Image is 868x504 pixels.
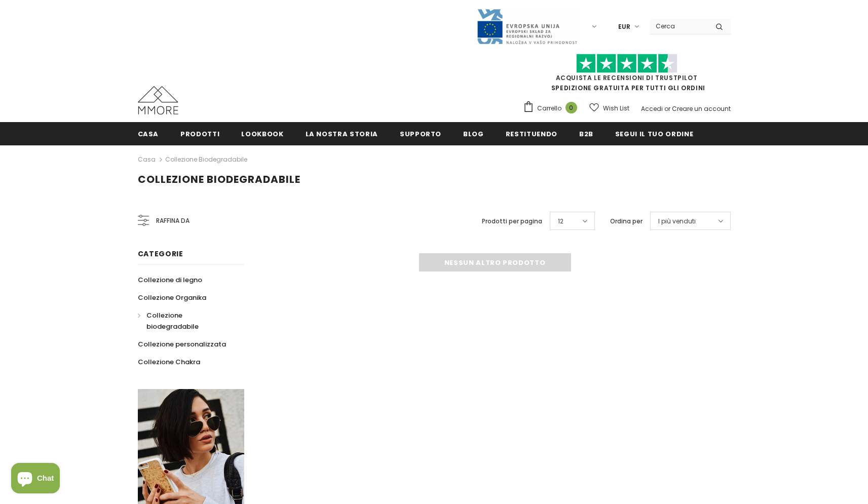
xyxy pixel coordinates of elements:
span: I più venduti [658,216,696,226]
a: Collezione Organika [138,289,206,306]
a: Lookbook [241,122,283,145]
span: Collezione biodegradabile [146,311,199,331]
label: Prodotti per pagina [482,216,542,226]
inbox-online-store-chat: Shopify online store chat [8,463,63,496]
img: Fidati di Pilot Stars [576,54,677,73]
a: supporto [400,122,441,145]
a: Wish List [589,99,629,117]
a: Collezione Chakra [138,353,200,371]
span: Collezione personalizzata [138,339,226,349]
a: Javni Razpis [476,22,578,30]
span: 0 [565,102,577,113]
a: Casa [138,153,156,166]
span: Prodotti [180,129,219,139]
a: B2B [579,122,593,145]
span: La nostra storia [306,129,378,139]
span: SPEDIZIONE GRATUITA PER TUTTI GLI ORDINI [523,58,731,92]
a: Blog [463,122,484,145]
span: Casa [138,129,159,139]
img: Casi MMORE [138,86,178,114]
span: EUR [618,22,630,32]
label: Ordina per [610,216,643,226]
a: Casa [138,122,159,145]
span: Wish List [603,103,629,113]
span: Categorie [138,249,183,259]
span: supporto [400,129,441,139]
a: Acquista le recensioni di TrustPilot [556,73,698,82]
a: Collezione personalizzata [138,335,226,353]
span: Collezione Chakra [138,357,200,367]
a: Collezione di legno [138,271,202,289]
span: Restituendo [506,129,557,139]
span: Segui il tuo ordine [615,129,693,139]
a: Collezione biodegradabile [165,155,247,164]
a: Segui il tuo ordine [615,122,693,145]
a: La nostra storia [306,122,378,145]
span: B2B [579,129,593,139]
input: Search Site [650,19,708,33]
span: Collezione Organika [138,293,206,302]
a: Carrello 0 [523,101,582,116]
a: Creare un account [672,104,731,113]
a: Restituendo [506,122,557,145]
span: Collezione biodegradabile [138,172,300,186]
img: Javni Razpis [476,8,578,45]
span: Collezione di legno [138,275,202,285]
a: Accedi [641,104,663,113]
span: Raffina da [156,215,190,226]
span: Lookbook [241,129,283,139]
a: Prodotti [180,122,219,145]
span: Carrello [537,103,561,113]
span: or [664,104,670,113]
a: Collezione biodegradabile [138,306,233,335]
span: Blog [463,129,484,139]
span: 12 [558,216,563,226]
